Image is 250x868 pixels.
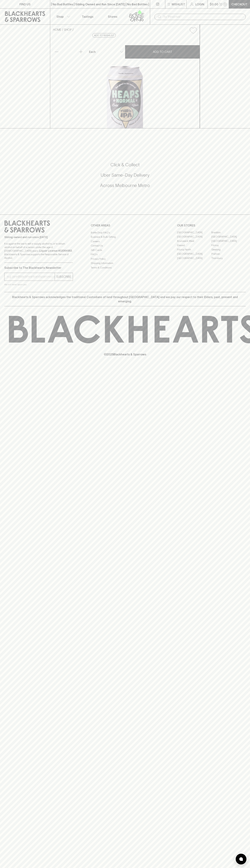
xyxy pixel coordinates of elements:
[7,295,243,303] p: Blackhearts & Sparrows acknowledges the traditional Custodians of land throughout [GEOGRAPHIC_DAT...
[7,274,55,280] input: e.g. jane@blackheartsandsparrows.com.au
[188,26,198,35] button: Add to wishlist
[91,248,159,252] a: Gift Cards
[172,2,185,6] p: Wishlist
[91,230,159,235] a: Bottle Drop FAQ's
[50,37,200,128] img: 35892.png
[4,283,73,286] p: We will never spam you
[211,235,246,239] a: [GEOGRAPHIC_DATA]
[75,9,100,24] a: Tastings
[177,248,211,252] a: Fitzroy North
[91,265,159,270] a: Terms & Conditions
[239,857,243,861] img: bubble-icon
[91,252,159,257] a: FAQ's
[39,249,72,252] strong: Liquor License #32064953
[19,2,31,6] p: FIND US
[177,239,211,243] a: Brunswick West
[153,50,172,54] p: ADD TO CART
[4,235,73,239] p: Sibling owned and run since [DATE]
[211,239,246,243] a: [GEOGRAPHIC_DATA]
[177,230,211,235] a: [GEOGRAPHIC_DATA]
[177,243,211,248] a: Elwood
[163,14,243,20] input: Try "Pinot noir"
[195,2,204,6] p: Login
[125,45,200,59] button: ADD TO CART
[91,235,159,239] a: Business & Bulk Gifting
[211,243,246,248] a: Fitzroy
[211,252,246,256] a: Prahran
[92,33,116,38] button: Add to wishlist
[91,244,159,248] a: Contact Us
[4,148,246,207] div: Call to action block
[56,14,64,19] p: Shop
[108,14,117,19] p: Stores
[91,223,159,228] p: OTHER AREAS
[4,266,73,270] p: Subscribe to The Blackhearts Newsletter
[56,275,71,279] p: SUBSCRIBE
[89,50,96,54] p: Each
[88,48,125,55] div: Each
[211,230,246,235] a: Braddon
[224,3,226,5] p: 0
[211,248,246,252] a: Geelong
[100,9,125,24] a: Stores
[4,162,246,168] h5: Click & Collect
[177,252,211,256] a: [GEOGRAPHIC_DATA]
[4,242,73,260] p: It is against the law to sell or supply alcohol to, or to obtain alcohol on behalf of a person un...
[4,172,246,178] h5: Uber Same-Day Delivery
[231,2,247,6] p: Checkout
[177,223,246,228] p: OUR STORES
[91,239,159,243] a: Careers
[4,183,246,188] h5: Across Melbourne Metro
[211,256,246,260] a: Thornbury
[210,2,218,6] p: $0.00
[82,14,93,19] p: Tastings
[50,9,75,24] button: Shop
[91,261,159,265] a: Shipping Information
[177,235,211,239] a: [GEOGRAPHIC_DATA]
[55,273,73,281] button: SUBSCRIBE
[53,28,61,31] a: HOME
[64,28,72,31] a: SHOP
[91,257,159,261] a: Privacy Policy
[177,256,211,260] a: [GEOGRAPHIC_DATA]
